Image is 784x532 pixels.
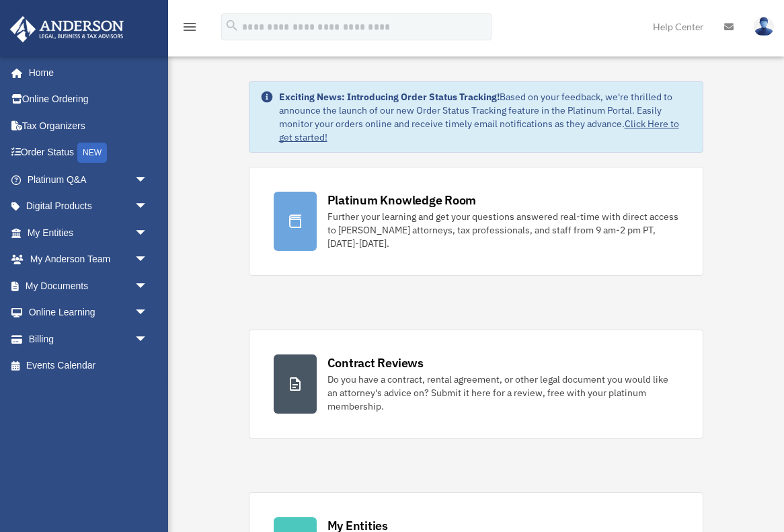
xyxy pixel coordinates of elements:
a: Online Learningarrow_drop_down [9,299,168,326]
span: arrow_drop_down [134,299,161,327]
i: search [225,18,239,33]
a: Billingarrow_drop_down [9,326,168,352]
div: Contract Reviews [327,354,424,371]
a: My Entitiesarrow_drop_down [9,219,168,246]
span: arrow_drop_down [134,326,161,353]
span: arrow_drop_down [134,246,161,274]
span: arrow_drop_down [134,272,161,300]
a: Online Ordering [9,86,168,113]
a: Home [9,59,161,86]
span: arrow_drop_down [134,193,161,221]
a: Events Calendar [9,352,168,379]
a: Order StatusNEW [9,139,168,167]
div: NEW [77,143,107,163]
strong: Exciting News: Introducing Order Status Tracking! [279,91,500,103]
i: menu [182,19,198,35]
img: User Pic [754,17,774,36]
a: Platinum Knowledge Room Further your learning and get your questions answered real-time with dire... [249,167,704,276]
a: Click Here to get started! [279,118,679,143]
div: Based on your feedback, we're thrilled to announce the launch of our new Order Status Tracking fe... [279,90,693,144]
div: Platinum Knowledge Room [327,192,477,208]
span: arrow_drop_down [134,166,161,194]
div: Further your learning and get your questions answered real-time with direct access to [PERSON_NAM... [327,210,679,250]
a: Digital Productsarrow_drop_down [9,193,168,220]
a: Tax Organizers [9,112,168,139]
a: My Anderson Teamarrow_drop_down [9,246,168,273]
img: Anderson Advisors Platinum Portal [6,16,128,42]
a: Platinum Q&Aarrow_drop_down [9,166,168,193]
span: arrow_drop_down [134,219,161,247]
a: menu [182,24,198,35]
a: My Documentsarrow_drop_down [9,272,168,299]
a: Contract Reviews Do you have a contract, rental agreement, or other legal document you would like... [249,330,704,439]
div: Do you have a contract, rental agreement, or other legal document you would like an attorney's ad... [327,373,679,413]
